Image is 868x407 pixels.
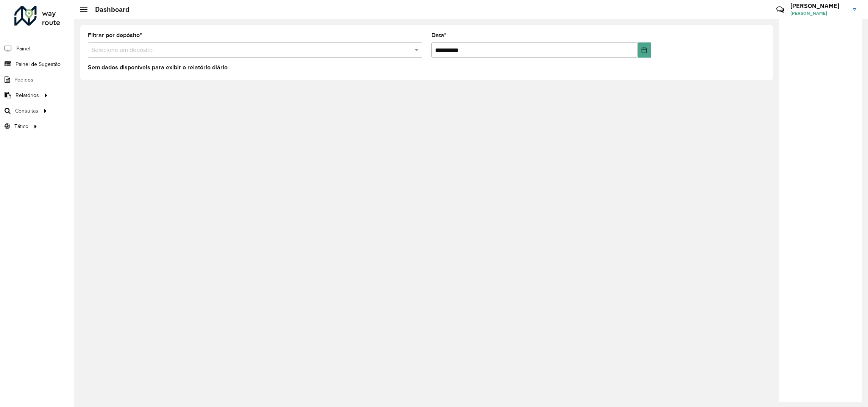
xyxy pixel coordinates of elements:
[14,76,33,84] span: Pedidos
[88,31,142,40] label: Filtrar por depósito
[638,42,651,58] button: Choose Date
[790,2,847,9] h3: [PERSON_NAME]
[16,60,61,68] span: Painel de Sugestão
[87,5,130,14] h2: Dashboard
[772,2,788,18] a: Contato Rápido
[16,91,39,99] span: Relatórios
[88,63,228,72] label: Sem dados disponíveis para exibir o relatório diário
[431,31,446,40] label: Data
[15,107,38,115] span: Consultas
[16,45,30,53] span: Painel
[790,10,847,17] span: [PERSON_NAME]
[14,122,28,130] span: Tático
